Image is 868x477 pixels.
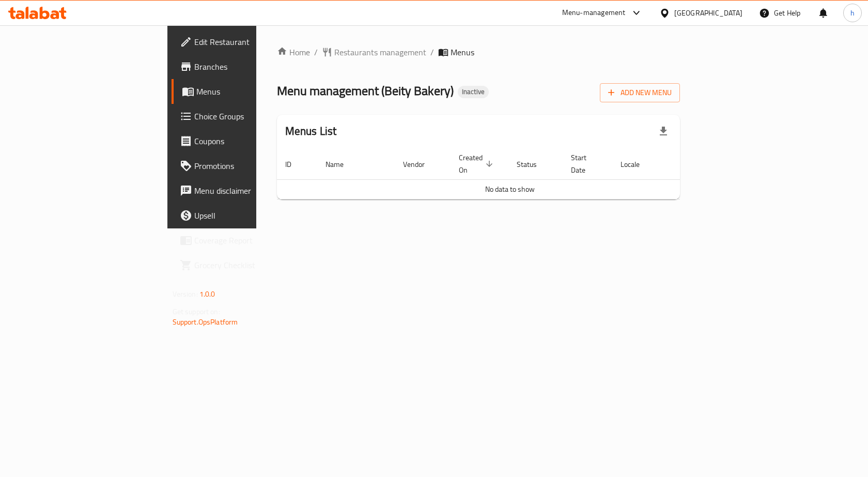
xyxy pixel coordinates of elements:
[430,46,434,58] li: /
[194,60,304,73] span: Branches
[451,46,474,58] span: Menus
[194,135,304,147] span: Coupons
[285,158,305,171] span: ID
[172,29,313,54] a: Edit Restaurant
[173,305,220,318] span: Get support on:
[172,79,313,104] a: Menus
[172,153,313,178] a: Promotions
[194,110,304,122] span: Choice Groups
[277,79,454,102] span: Menu management ( Beity Bakery )
[196,85,304,98] span: Menus
[403,158,438,171] span: Vendor
[562,7,626,19] div: Menu-management
[194,184,304,197] span: Menu disclaimer
[608,86,672,99] span: Add New Menu
[173,287,198,301] span: Version:
[285,124,337,139] h2: Menus List
[172,178,313,203] a: Menu disclaimer
[850,7,855,19] span: h
[322,46,426,58] a: Restaurants management
[665,148,743,180] th: Actions
[651,119,676,144] div: Export file
[194,259,304,271] span: Grocery Checklist
[172,54,313,79] a: Branches
[173,315,238,329] a: Support.OpsPlatform
[674,7,742,19] div: [GEOGRAPHIC_DATA]
[571,151,600,176] span: Start Date
[458,87,489,96] span: Inactive
[334,46,426,58] span: Restaurants management
[458,86,489,98] div: Inactive
[172,253,313,278] a: Grocery Checklist
[194,234,304,247] span: Coverage Report
[194,160,304,172] span: Promotions
[517,158,550,171] span: Status
[326,158,357,171] span: Name
[314,46,318,58] li: /
[600,83,680,102] button: Add New Menu
[277,148,743,199] table: enhanced table
[194,209,304,222] span: Upsell
[172,228,313,253] a: Coverage Report
[199,287,215,301] span: 1.0.0
[621,158,653,171] span: Locale
[194,36,304,48] span: Edit Restaurant
[459,151,496,176] span: Created On
[485,182,535,196] span: No data to show
[277,46,680,58] nav: breadcrumb
[172,129,313,153] a: Coupons
[172,203,313,228] a: Upsell
[172,104,313,129] a: Choice Groups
